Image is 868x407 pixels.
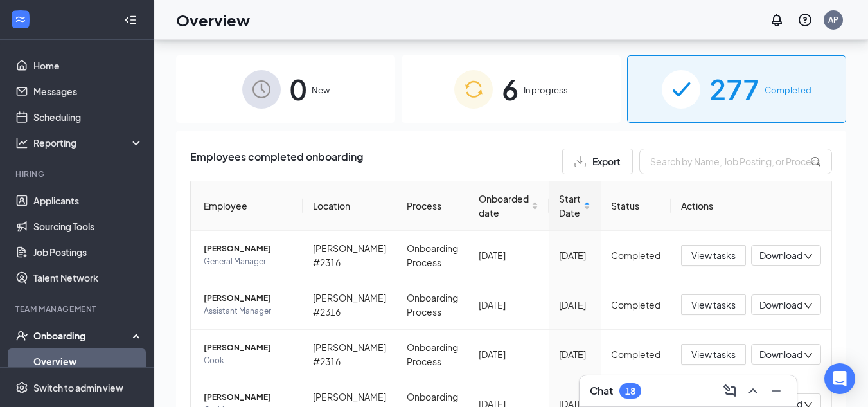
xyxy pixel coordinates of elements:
[479,192,529,220] span: Onboarded date
[681,344,746,365] button: View tasks
[396,181,468,231] th: Process
[797,12,813,28] svg: QuestionInfo
[559,347,590,361] div: [DATE]
[766,381,786,401] button: Minimize
[33,348,143,374] a: Overview
[559,298,590,312] div: [DATE]
[745,383,761,399] svg: ChevronUp
[204,341,292,354] span: [PERSON_NAME]
[671,181,831,231] th: Actions
[639,149,832,174] input: Search by Name, Job Posting, or Process
[824,363,855,394] div: Open Intercom Messenger
[562,149,633,174] button: Export
[479,347,538,361] div: [DATE]
[303,330,396,379] td: [PERSON_NAME] #2316
[15,329,28,342] svg: UserCheck
[611,298,660,312] div: Completed
[124,14,137,26] svg: Collapse
[33,136,144,149] div: Reporting
[743,381,763,401] button: ChevronUp
[479,248,538,262] div: [DATE]
[396,231,468,280] td: Onboarding Process
[33,265,143,291] a: Talent Network
[33,213,143,239] a: Sourcing Tools
[502,67,518,111] span: 6
[190,149,363,174] span: Employees completed onboarding
[176,9,250,31] h1: Overview
[303,181,396,231] th: Location
[691,347,736,361] span: View tasks
[681,245,746,266] button: View tasks
[590,384,613,398] h3: Chat
[14,13,27,26] svg: WorkstreamLogo
[559,248,590,262] div: [DATE]
[15,168,141,179] div: Hiring
[691,298,736,312] span: View tasks
[559,192,581,220] span: Start Date
[722,383,738,399] svg: ComposeMessage
[396,280,468,330] td: Onboarding Process
[759,249,802,262] span: Download
[204,305,292,318] span: Assistant Manager
[191,181,303,231] th: Employee
[691,248,736,262] span: View tasks
[15,381,28,394] svg: Settings
[611,248,660,262] div: Completed
[33,329,132,342] div: Onboarding
[681,294,746,315] button: View tasks
[33,53,143,78] a: Home
[611,347,660,361] div: Completed
[33,188,143,213] a: Applicants
[204,255,292,268] span: General Manager
[759,298,802,312] span: Download
[765,84,811,96] span: Completed
[592,157,621,166] span: Export
[601,181,671,231] th: Status
[33,78,143,104] a: Messages
[769,12,784,28] svg: Notifications
[33,104,143,130] a: Scheduling
[468,181,549,231] th: Onboarded date
[804,252,813,261] span: down
[15,136,28,149] svg: Analysis
[709,67,759,111] span: 277
[804,351,813,360] span: down
[303,280,396,330] td: [PERSON_NAME] #2316
[479,298,538,312] div: [DATE]
[828,14,838,25] div: AP
[303,231,396,280] td: [PERSON_NAME] #2316
[204,242,292,255] span: [PERSON_NAME]
[720,381,740,401] button: ComposeMessage
[312,84,330,96] span: New
[15,303,141,314] div: Team Management
[625,386,635,397] div: 18
[204,354,292,367] span: Cook
[204,292,292,305] span: [PERSON_NAME]
[396,330,468,379] td: Onboarding Process
[33,381,123,394] div: Switch to admin view
[33,239,143,265] a: Job Postings
[804,302,813,311] span: down
[524,84,568,96] span: In progress
[768,383,784,399] svg: Minimize
[204,391,292,404] span: [PERSON_NAME]
[290,67,306,111] span: 0
[759,348,802,361] span: Download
